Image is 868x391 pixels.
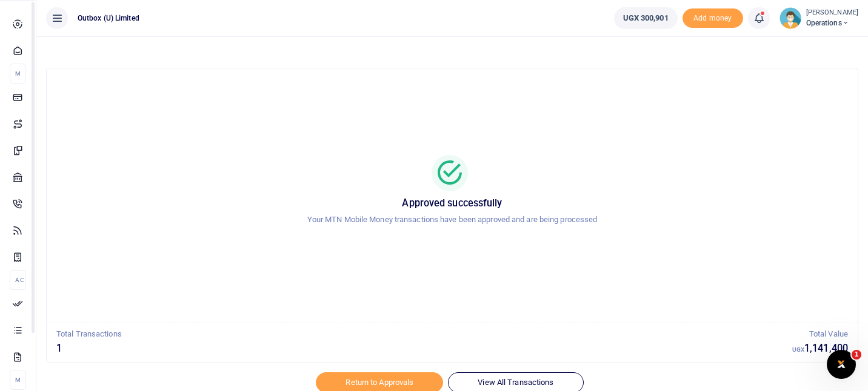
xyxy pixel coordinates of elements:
a: Add money [683,13,743,22]
span: Outbox (U) Limited [73,13,144,24]
span: 1 [852,350,861,360]
a: UGX 300,901 [614,7,678,29]
span: Operations [806,18,858,28]
p: Total Value [792,328,848,341]
li: Wallet ballance [609,7,683,29]
small: UGX [792,346,804,353]
iframe: Intercom live chat [827,350,856,379]
span: UGX 300,901 [623,12,669,24]
p: Total Transactions [56,328,792,341]
a: profile-user [PERSON_NAME] Operations [780,7,858,29]
p: Your MTN Mobile Money transactions have been approved and are being processed [61,214,843,226]
li: Toup your wallet [683,8,743,28]
small: [PERSON_NAME] [806,8,858,18]
li: M [10,64,26,84]
h5: 1,141,400 [792,343,848,355]
li: Ac [10,270,26,290]
span: Add money [683,8,743,28]
h5: 1 [56,343,792,355]
h5: Approved successfully [61,197,843,209]
img: profile-user [780,7,801,29]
